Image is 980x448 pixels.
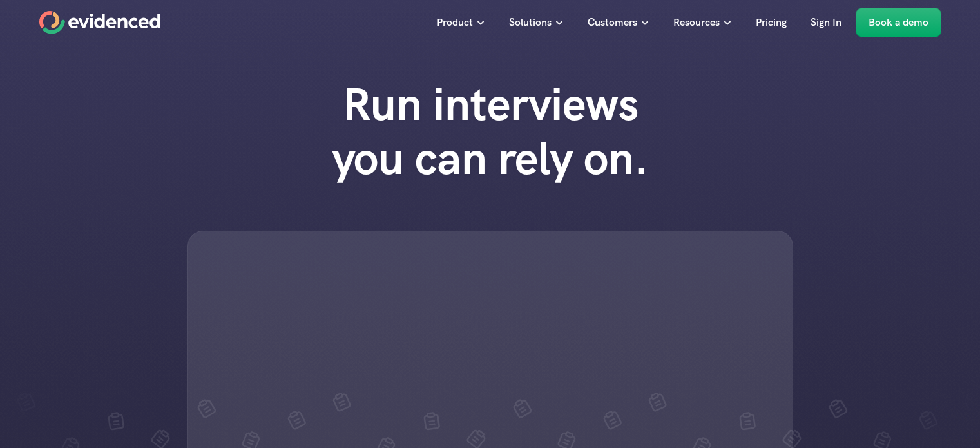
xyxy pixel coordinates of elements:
[746,8,796,37] a: Pricing
[509,14,552,31] p: Solutions
[673,14,720,31] p: Resources
[869,14,928,31] p: Book a demo
[307,77,674,186] h1: Run interviews you can rely on.
[39,11,160,34] a: Home
[437,14,473,31] p: Product
[856,8,941,37] a: Book a demo
[588,14,637,31] p: Customers
[756,14,787,31] p: Pricing
[801,8,851,37] a: Sign In
[811,14,841,31] p: Sign In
